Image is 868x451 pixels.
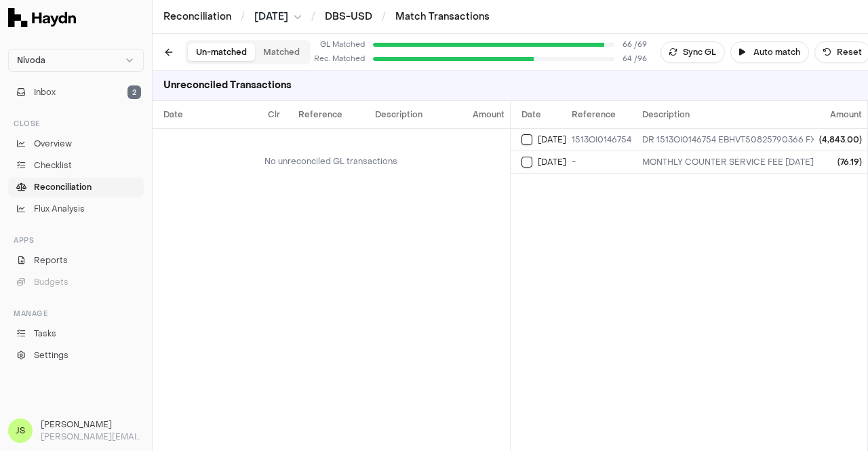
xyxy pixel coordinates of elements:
[8,8,76,27] img: Haydn Logo
[572,157,631,168] div: -
[642,109,690,120] span: Description
[8,113,144,134] div: Close
[538,134,566,145] span: [DATE]
[660,41,725,63] button: Sync GL
[830,109,862,120] span: Amount
[8,49,144,72] button: Nivoda
[254,101,292,128] th: Clr
[566,128,637,151] td: 1513OI0146754
[153,128,510,194] td: No unreconciled GL transactions
[17,55,45,66] span: Nivoda
[8,251,144,270] a: Reports
[34,138,72,150] span: Overview
[8,346,144,365] a: Settings
[34,276,68,288] span: Budgets
[255,43,308,61] button: Matched
[34,203,85,215] span: Flux Analysis
[375,109,422,120] span: Description
[395,10,490,24] a: Match Transactions
[254,10,288,24] span: [DATE]
[8,156,144,175] a: Checklist
[311,54,365,65] div: Rec. Matched
[521,109,541,120] span: Date
[163,109,183,120] span: Date
[298,109,342,120] span: Reference
[819,134,862,145] div: (4,843.00)
[41,418,144,431] h3: [PERSON_NAME]
[254,10,302,24] button: [DATE]
[325,10,372,23] a: DBS-USD
[623,39,650,51] span: 66 / 69
[34,349,68,361] span: Settings
[8,178,144,197] a: Reconciliation
[521,134,532,145] button: Select reconciliation transaction 77041
[8,199,144,218] a: Flux Analysis
[41,431,144,443] p: [PERSON_NAME][EMAIL_ADDRESS][DOMAIN_NAME]
[819,157,862,168] div: (76.19)
[34,159,72,172] span: Checklist
[163,10,231,24] a: Reconciliation
[623,54,650,65] span: 64 / 96
[34,181,92,193] span: Reconciliation
[730,41,809,63] button: Auto match
[311,39,365,51] span: GL Matched
[379,9,389,23] span: /
[309,9,318,23] span: /
[8,302,144,324] div: Manage
[34,328,56,340] span: Tasks
[473,109,505,120] span: Amount
[521,157,532,168] button: Select reconciliation transaction 77042
[153,71,302,100] h3: Unreconciled Transactions
[8,324,144,343] a: Tasks
[8,134,144,153] a: Overview
[34,86,56,98] span: Inbox
[8,229,144,251] div: Apps
[572,134,631,145] div: 1513OI0146754
[188,43,255,61] button: Un-matched
[8,273,144,292] button: Budgets
[8,418,33,443] span: JS
[538,157,566,168] span: [DATE]
[34,254,68,267] span: Reports
[163,10,490,24] nav: breadcrumb
[238,9,248,23] span: /
[572,109,616,120] span: Reference
[325,10,372,24] a: DBS-USD
[8,83,144,102] button: Inbox2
